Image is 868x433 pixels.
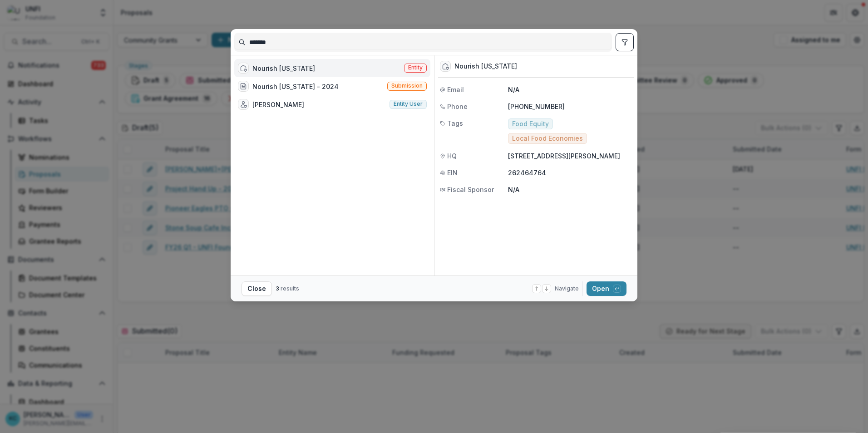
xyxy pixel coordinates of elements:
span: Food Equity [512,120,549,128]
span: EIN [447,168,458,177]
span: Email [447,85,464,94]
div: Nourish [US_STATE] [454,63,517,70]
span: Navigate [555,285,579,293]
span: Local Food Economies [512,135,583,143]
span: HQ [447,151,457,161]
p: N/A [508,185,632,194]
button: Close [242,281,272,296]
div: Nourish [US_STATE] - 2024 [252,82,339,91]
p: [PHONE_NUMBER] [508,102,632,111]
div: [PERSON_NAME] [252,100,304,109]
span: Fiscal Sponsor [447,185,494,194]
span: Entity user [394,101,423,107]
span: 3 [276,285,279,292]
span: Entity [408,64,423,71]
span: Phone [447,102,468,111]
div: Nourish [US_STATE] [252,64,315,73]
p: 262464764 [508,168,632,177]
span: Submission [391,83,423,89]
p: N/A [508,85,632,94]
span: results [281,285,299,292]
button: toggle filters [616,33,634,51]
p: [STREET_ADDRESS][PERSON_NAME] [508,151,632,161]
button: Open [587,281,626,296]
span: Tags [447,118,463,128]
